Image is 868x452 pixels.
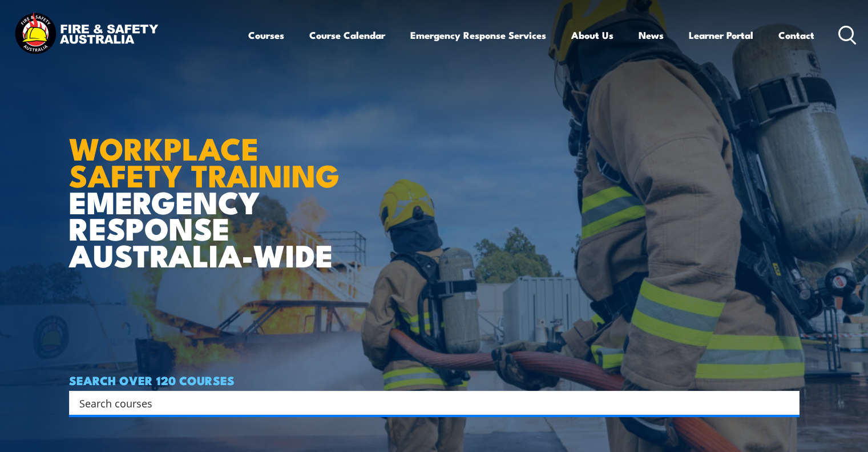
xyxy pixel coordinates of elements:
a: Course Calendar [309,20,385,50]
strong: WORKPLACE SAFETY TRAINING [69,123,340,198]
a: Courses [248,20,284,50]
a: Emergency Response Services [410,20,546,50]
h1: EMERGENCY RESPONSE AUSTRALIA-WIDE [69,106,348,268]
h4: SEARCH OVER 120 COURSES [69,374,800,386]
button: Search magnifier button [780,395,796,411]
a: News [639,20,664,50]
a: Learner Portal [689,20,753,50]
input: Search input [79,394,774,411]
a: Contact [778,20,814,50]
a: About Us [571,20,613,50]
form: Search form [82,395,777,411]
